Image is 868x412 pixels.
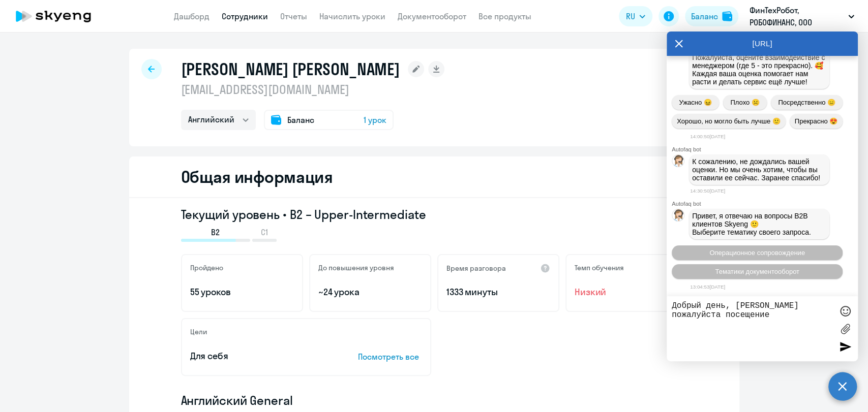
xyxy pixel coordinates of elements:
p: ФинТехРобот, РОБОФИНАНС, ООО [750,4,844,28]
time: 13:04:53[DATE] [690,284,725,290]
span: Ужасно 😖 [679,99,711,106]
span: Прекрасно 😍 [795,117,837,125]
span: Хорошо, но могло быть лучше 🙂 [677,117,781,125]
span: Посредственно 😑 [778,99,835,106]
p: Для себя [190,350,326,363]
span: Нам важно знать ваше мнение. Пожалуйста, оцените взаимодействие с менеджером (где 5 - это прекрас... [692,45,827,86]
span: Английский General [181,392,293,408]
a: Отчеты [280,11,307,21]
span: Плохо ☹️ [730,99,759,106]
span: B2 [211,227,220,238]
p: ~24 урока [318,286,422,299]
h5: Темп обучения [575,263,624,272]
p: [EMAIL_ADDRESS][DOMAIN_NAME] [181,81,445,98]
span: 1 урок [364,114,386,126]
div: Баланс [691,10,718,22]
h5: Цели [190,327,207,336]
span: C1 [261,227,268,238]
button: Ужасно 😖 [672,95,719,110]
a: Начислить уроки [319,11,385,21]
a: Дашборд [174,11,209,21]
textarea: Добрый день, [PERSON_NAME] пожалуйста посещение [672,301,832,356]
p: 55 уроков [190,286,294,299]
button: Посредственно 😑 [771,95,843,110]
span: Тематики документооборот [715,268,799,275]
button: Хорошо, но могло быть лучше 🙂 [672,114,786,129]
time: 14:30:50[DATE] [690,188,725,194]
h3: Текущий уровень • B2 – Upper-Intermediate [181,206,687,223]
label: Лимит 10 файлов [837,321,853,336]
span: Баланс [287,114,314,126]
span: Низкий [575,286,678,299]
time: 14:00:50[DATE] [690,134,725,139]
button: ФинТехРобот, РОБОФИНАНС, ООО [744,4,859,28]
h1: [PERSON_NAME] [PERSON_NAME] [181,59,400,79]
button: Плохо ☹️ [723,95,767,110]
h5: Пройдено [190,263,223,272]
h5: До повышения уровня [318,263,394,272]
img: bot avatar [672,155,685,170]
div: Autofaq bot [672,201,858,207]
button: Балансbalance [685,6,738,26]
p: 1333 минуты [446,286,550,299]
p: Посмотреть все [358,351,422,363]
div: Autofaq bot [672,146,858,152]
span: Привет, я отвечаю на вопросы B2B клиентов Skyeng 🙂 Выберите тематику своего запроса. [692,212,811,236]
button: Операционное сопровождение [672,245,843,260]
button: RU [619,6,652,26]
button: Тематики документооборот [672,264,843,279]
img: bot avatar [672,209,685,224]
h2: Общая информация [181,167,333,187]
a: Все продукты [478,11,531,21]
span: К сожалению, не дождались вашей оценки. Но мы очень хотим, чтобы вы оставили ее сейчас. Заранее с... [692,157,820,182]
img: balance [722,11,732,21]
span: Операционное сопровождение [709,249,805,257]
a: Документооборот [398,11,466,21]
button: Прекрасно 😍 [790,114,843,129]
h5: Время разговора [446,264,506,273]
span: RU [626,10,635,22]
a: Сотрудники [222,11,268,21]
